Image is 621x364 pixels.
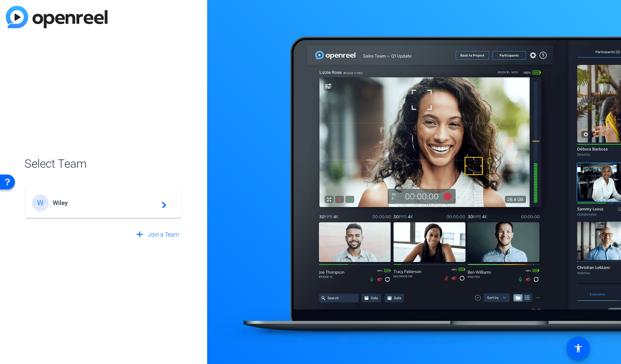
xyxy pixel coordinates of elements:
mat-icon: accessibility [573,343,583,353]
mat-icon: add [134,230,145,240]
span: Wiley [53,199,156,207]
span: Select Team [24,155,182,173]
span: Join a Team [148,230,179,239]
button: Join a Team [131,227,183,242]
img: blue-gradient.svg [6,6,108,28]
mat-icon: navigate_next [156,198,166,208]
div: W [32,195,49,211]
